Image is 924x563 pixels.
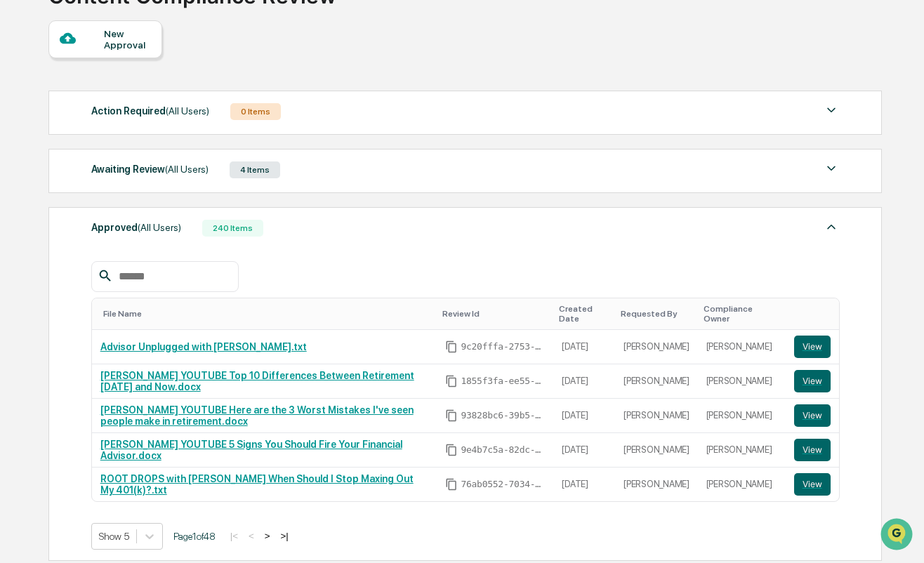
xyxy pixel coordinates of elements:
[28,177,91,191] span: Preclearance
[102,178,113,190] div: 🗄️
[226,530,242,542] button: |<
[445,444,458,456] span: Copy Id
[794,439,831,461] button: View
[823,102,840,119] img: caret
[553,433,615,468] td: [DATE]
[14,29,256,52] p: How can we help?
[239,112,256,128] button: Start new chat
[8,171,96,197] a: 🖐️Preclearance
[99,237,170,249] a: Powered byPylon
[698,433,786,468] td: [PERSON_NAME]
[823,218,840,235] img: caret
[461,444,545,456] span: 9e4b7c5a-82dc-473d-ba29-f28fc119990d
[96,171,180,197] a: 🗄️Attestations
[28,204,88,218] span: Data Lookup
[277,530,293,542] button: >|
[794,370,831,392] button: View
[100,341,307,352] a: Advisor Unplugged with [PERSON_NAME].txt
[100,404,414,427] a: [PERSON_NAME] YOUTUBE Here are the 3 Worst Mistakes I've seen people make in retirement.docx
[104,28,151,51] div: New Approval
[116,177,174,191] span: Attestations
[698,364,786,399] td: [PERSON_NAME]
[615,399,698,433] td: [PERSON_NAME]
[445,409,458,422] span: Copy Id
[14,107,39,133] img: 1746055101610-c473b297-6a78-478c-a979-82029cc54cd1
[461,341,545,352] span: 9c20fffa-2753-4d53-8e2c-5fd3623a7c47
[698,399,786,433] td: [PERSON_NAME]
[794,336,831,358] button: View
[698,468,786,501] td: [PERSON_NAME]
[91,160,209,178] div: Awaiting Review
[615,364,698,399] td: [PERSON_NAME]
[202,220,263,237] div: 240 Items
[166,105,209,117] span: (All Users)
[14,205,25,216] div: 🔎
[553,330,615,364] td: [DATE]
[797,309,833,319] div: Toggle SortBy
[461,410,545,421] span: 93828bc6-39b5-4465-92b8-7792e0796973
[615,433,698,468] td: [PERSON_NAME]
[48,121,178,133] div: We're available if you need us!
[230,103,281,120] div: 0 Items
[615,330,698,364] td: [PERSON_NAME]
[698,330,786,364] td: [PERSON_NAME]
[621,309,692,319] div: Toggle SortBy
[445,375,458,388] span: Copy Id
[445,478,458,491] span: Copy Id
[244,530,258,542] button: <
[879,517,917,555] iframe: Open customer support
[100,473,414,496] a: ROOT DROPS with [PERSON_NAME] When Should I Stop Maxing Out My 401(k)?.txt
[91,102,209,120] div: Action Required
[615,468,698,501] td: [PERSON_NAME]
[553,399,615,433] td: [DATE]
[445,340,458,353] span: Copy Id
[91,218,181,237] div: Approved
[48,107,230,121] div: Start new chat
[461,376,545,387] span: 1855f3fa-ee55-44c3-b00c-617712389ef5
[230,161,280,178] div: 4 Items
[553,364,615,399] td: [DATE]
[823,160,840,177] img: caret
[794,473,831,496] button: View
[138,222,181,233] span: (All Users)
[260,530,275,542] button: >
[103,309,432,319] div: Toggle SortBy
[173,531,216,542] span: Page 1 of 48
[553,468,615,501] td: [DATE]
[100,439,402,461] a: [PERSON_NAME] YOUTUBE 5 Signs You Should Fire Your Financial Advisor.docx
[559,304,609,324] div: Toggle SortBy
[461,479,545,490] span: 76ab0552-7034-42dc-95bb-425cdb392383
[100,370,414,392] a: [PERSON_NAME] YOUTUBE Top 10 Differences Between Retirement [DATE] and Now.docx
[442,309,548,319] div: Toggle SortBy
[165,164,209,175] span: (All Users)
[794,404,831,427] button: View
[704,304,780,324] div: Toggle SortBy
[140,238,170,249] span: Pylon
[8,198,94,223] a: 🔎Data Lookup
[14,178,25,190] div: 🖐️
